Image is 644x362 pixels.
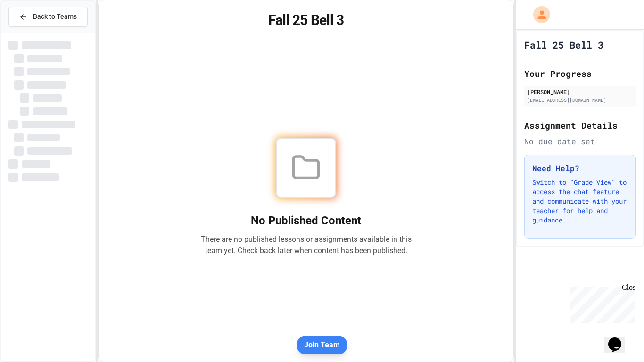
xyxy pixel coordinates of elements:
[523,4,553,25] div: My Account
[532,163,627,174] h3: Need Help?
[297,336,347,354] button: Join Team
[532,178,627,225] p: Switch to "Grade View" to access the chat feature and communicate with your teacher for help and ...
[524,67,636,80] h2: Your Progress
[527,88,633,96] div: [PERSON_NAME]
[604,324,635,353] iframe: chat widget
[110,12,503,29] h1: Fall 25 Bell 3
[8,7,88,27] button: Back to Teams
[200,234,412,256] p: There are no published lessons or assignments available in this team yet. Check back later when c...
[524,136,636,147] div: No due date set
[524,38,603,51] h1: Fall 25 Bell 3
[200,213,412,228] h2: No Published Content
[566,283,635,323] iframe: chat widget
[4,4,65,60] div: Chat with us now!Close
[33,12,77,22] span: Back to Teams
[524,119,636,132] h2: Assignment Details
[527,97,633,104] div: [EMAIL_ADDRESS][DOMAIN_NAME]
